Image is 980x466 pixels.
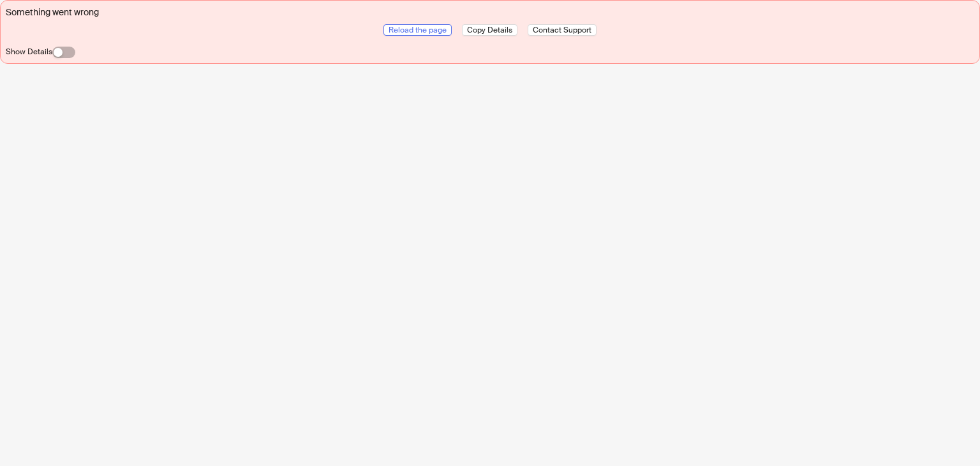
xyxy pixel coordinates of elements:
[528,24,597,36] button: Contact Support
[389,25,447,35] span: Reload the page
[6,47,52,57] label: Show Details
[467,25,512,35] span: Copy Details
[383,24,452,36] button: Reload the page
[533,25,591,35] span: Contact Support
[6,6,974,19] div: Something went wrong
[462,24,517,36] button: Copy Details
